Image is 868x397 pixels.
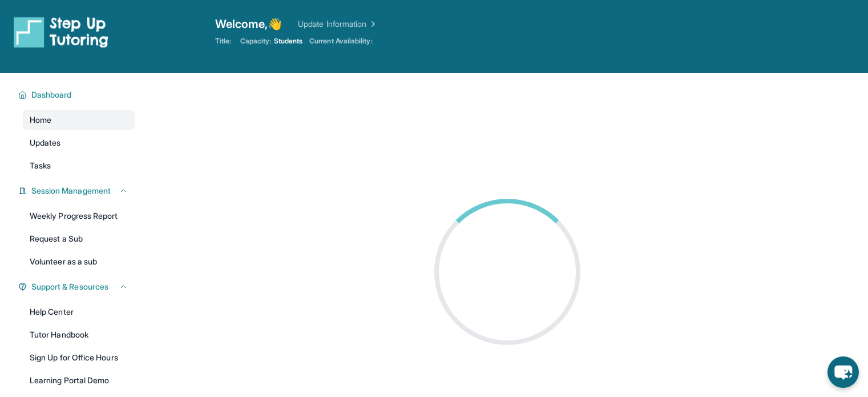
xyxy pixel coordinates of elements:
span: Title: [215,37,231,46]
span: Home [30,114,51,126]
a: Learning Portal Demo [23,370,135,391]
a: Home [23,110,135,130]
a: Request a Sub [23,228,135,249]
span: Support & Resources [31,281,108,292]
button: Support & Resources [27,281,128,292]
button: Dashboard [27,89,128,101]
a: Volunteer as a sub [23,251,135,272]
a: Tasks [23,155,135,176]
span: Session Management [31,185,111,197]
span: Tasks [30,160,51,171]
a: Help Center [23,302,135,322]
span: Capacity: [240,37,272,46]
a: Sign Up for Office Hours [23,347,135,368]
img: logo [14,16,108,48]
span: Updates [30,137,61,149]
button: chat-button [827,356,859,388]
a: Tutor Handbook [23,324,135,345]
span: Students [274,37,303,46]
img: Chevron Right [366,18,378,30]
a: Update Information [298,18,378,30]
button: Session Management [27,185,128,197]
span: Dashboard [31,89,72,101]
a: Weekly Progress Report [23,206,135,226]
a: Updates [23,133,135,153]
span: Welcome, 👋 [215,16,282,32]
span: Current Availability: [309,37,372,46]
